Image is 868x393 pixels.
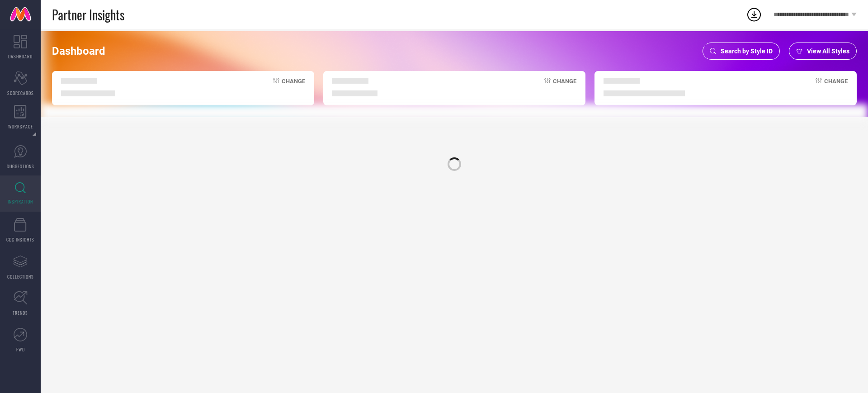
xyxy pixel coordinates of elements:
span: SUGGESTIONS [7,163,34,170]
span: Change [824,78,848,96]
span: INSPIRATION [8,198,33,205]
span: SCORECARDS [7,90,34,96]
span: CDC INSIGHTS [6,236,34,243]
span: TRENDS [13,309,28,316]
span: Change [282,78,305,96]
span: FWD [16,346,25,353]
div: Open download list [746,6,762,23]
span: View All Styles [807,47,849,55]
span: COLLECTIONS [7,273,34,280]
span: Change [553,78,576,96]
span: DASHBOARD [8,53,33,60]
span: Dashboard [52,45,105,57]
span: Partner Insights [52,5,124,24]
span: Search by Style ID [721,47,773,55]
span: WORKSPACE [8,123,33,130]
